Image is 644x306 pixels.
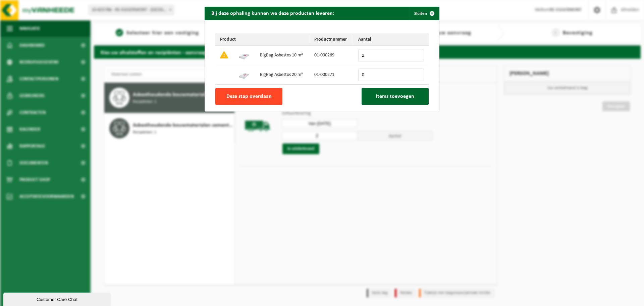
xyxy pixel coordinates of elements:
[376,94,414,99] span: Items toevoegen
[215,34,309,46] th: Product
[205,7,341,19] h2: Bij deze ophaling kunnen we deze producten leveren:
[255,65,309,84] td: BigBag Asbestos 20 m³
[309,46,353,65] td: 01-000269
[226,94,272,99] span: Deze stap overslaan
[353,34,429,46] th: Aantal
[238,69,249,80] img: 01-000271
[3,291,112,306] iframe: chat widget
[309,34,353,46] th: Productnummer
[238,49,249,60] img: 01-000269
[215,88,282,105] button: Deze stap overslaan
[362,88,429,105] button: Items toevoegen
[255,46,309,65] td: BigBag Asbestos 10 m³
[309,65,353,84] td: 01-000271
[409,7,439,20] button: Sluiten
